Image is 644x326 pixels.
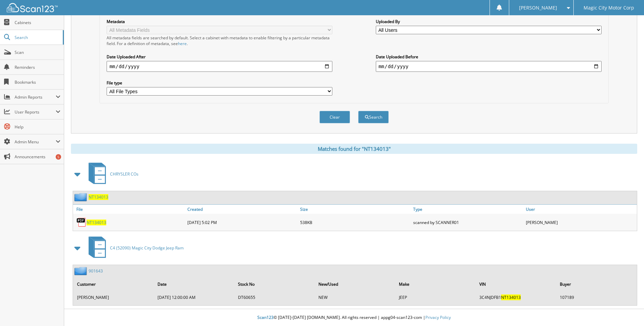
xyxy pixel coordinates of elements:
[186,205,298,214] a: Created
[376,19,602,24] label: Uploaded By
[15,20,60,25] span: Cabinets
[524,216,637,229] div: [PERSON_NAME]
[411,216,524,229] div: scanned by SCANNER01
[73,205,186,214] a: File
[154,292,234,303] td: [DATE] 12:00:00 AM
[107,61,332,72] input: start
[85,235,184,261] a: C4 (52090) Magic City Dodge Jeep Ram
[76,217,87,227] img: PDF.png
[178,41,187,46] a: here
[74,193,89,201] img: folder2.png
[476,292,556,303] td: 3C4NJDFB1
[74,292,153,303] td: [PERSON_NAME]
[15,109,56,115] span: User Reports
[15,79,60,85] span: Bookmarks
[319,111,350,123] button: Clear
[85,161,139,187] a: CHRYSLER COs
[411,205,524,214] a: Type
[235,292,314,303] td: DT60655
[56,154,61,160] div: 5
[556,277,636,291] th: Buyer
[154,277,234,291] th: Date
[89,268,103,274] a: 901643
[15,94,56,100] span: Admin Reports
[501,294,521,300] span: NT134013
[425,314,451,320] a: Privacy Policy
[519,6,557,10] span: [PERSON_NAME]
[556,292,636,303] td: 107189
[15,154,60,160] span: Announcements
[107,35,332,46] div: All metadata fields are searched by default. Select a cabinet with metadata to enable filtering b...
[315,292,395,303] td: NEW
[315,277,395,291] th: New/Used
[107,54,332,60] label: Date Uploaded After
[74,277,153,291] th: Customer
[110,171,139,177] span: CHRYSLER COs
[395,277,475,291] th: Make
[395,292,475,303] td: JEEP
[89,194,108,200] a: NT134013
[110,245,184,251] span: C4 (52090) Magic City Dodge Jeep Ram
[610,293,644,326] iframe: Chat Widget
[257,314,274,320] span: Scan123
[15,49,60,55] span: Scan
[376,61,602,72] input: end
[15,124,60,130] span: Help
[584,6,634,10] span: Magic City Motor Corp
[524,205,637,214] a: User
[298,205,411,214] a: Size
[15,139,56,145] span: Admin Menu
[107,80,332,86] label: File type
[87,220,106,225] a: NT134013
[64,309,644,326] div: © [DATE]-[DATE] [DOMAIN_NAME]. All rights reserved | appg04-scan123-com |
[235,277,314,291] th: Stock No
[15,35,59,40] span: Search
[7,3,58,12] img: scan123-logo-white.svg
[71,144,637,154] div: Matches found for "NT134013"
[107,19,332,24] label: Metadata
[186,216,298,229] div: [DATE] 5:02 PM
[298,216,411,229] div: 538KB
[15,64,60,70] span: Reminders
[376,54,602,60] label: Date Uploaded Before
[476,277,556,291] th: VIN
[74,267,89,275] img: folder2.png
[358,111,389,123] button: Search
